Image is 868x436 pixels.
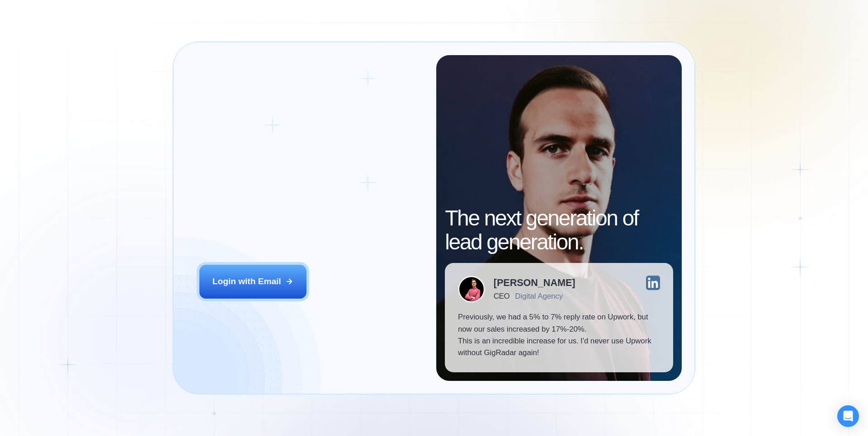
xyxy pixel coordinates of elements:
[494,278,576,288] div: [PERSON_NAME]
[212,276,281,287] div: Login with Email
[515,292,563,300] div: Digital Agency
[458,311,660,359] p: Previously, we had a 5% to 7% reply rate on Upwork, but now our sales increased by 17%-20%. This ...
[494,292,509,300] div: CEO
[199,265,307,298] button: Login with Email
[837,405,859,427] div: Open Intercom Messenger
[445,206,673,254] h2: The next generation of lead generation.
